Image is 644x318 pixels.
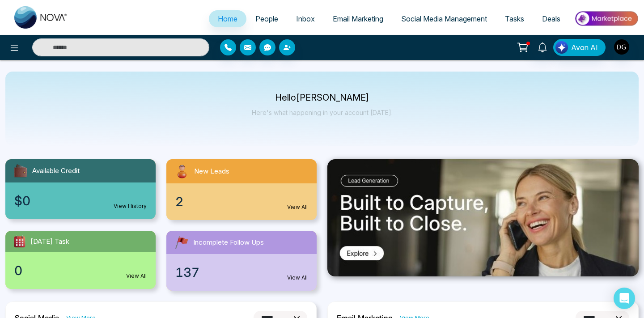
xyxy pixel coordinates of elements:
[296,14,315,23] span: Inbox
[175,192,183,211] span: 2
[555,41,568,54] img: Lead Flow
[392,10,496,27] a: Social Media Management
[14,261,22,280] span: 0
[13,234,27,249] img: todayTask.svg
[32,166,80,176] span: Available Credit
[496,10,533,27] a: Tasks
[175,263,199,282] span: 137
[161,159,322,220] a: New Leads2View All
[333,14,383,23] span: Email Marketing
[193,237,264,248] span: Incomplete Follow Ups
[287,274,308,282] a: View All
[255,14,278,23] span: People
[161,231,322,291] a: Incomplete Follow Ups137View All
[287,203,308,211] a: View All
[533,10,569,27] a: Deals
[614,288,635,309] div: Open Intercom Messenger
[327,159,639,276] img: .
[114,202,147,210] a: View History
[553,39,606,56] button: Avon AI
[505,14,524,23] span: Tasks
[209,10,246,27] a: Home
[571,42,598,53] span: Avon AI
[30,237,69,247] span: [DATE] Task
[246,10,287,27] a: People
[13,163,29,179] img: availableCredit.svg
[218,14,237,23] span: Home
[401,14,487,23] span: Social Media Management
[252,94,393,102] p: Hello [PERSON_NAME]
[14,191,30,210] span: $0
[324,10,392,27] a: Email Marketing
[174,163,191,180] img: newLeads.svg
[614,39,629,55] img: User Avatar
[14,6,68,29] img: Nova CRM Logo
[174,234,190,250] img: followUps.svg
[287,10,324,27] a: Inbox
[574,8,639,29] img: Market-place.gif
[542,14,560,23] span: Deals
[126,272,147,280] a: View All
[252,109,393,116] p: Here's what happening in your account [DATE].
[194,166,229,177] span: New Leads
